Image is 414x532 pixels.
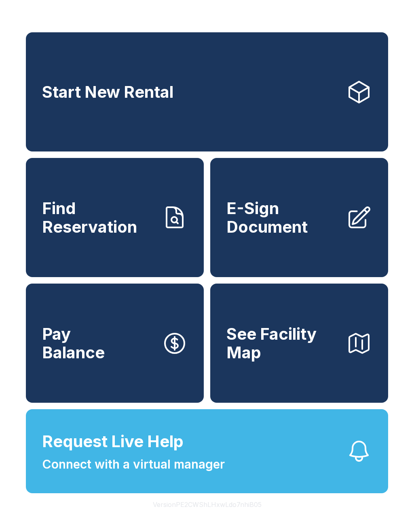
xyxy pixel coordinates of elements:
[26,32,388,151] a: Start New Rental
[226,199,340,236] span: E-Sign Document
[146,493,268,516] button: VersionPE2CWShLHxwLdo7nhiB05
[26,284,204,403] a: PayBalance
[42,429,184,454] span: Request Live Help
[42,83,173,101] span: Start New Rental
[26,158,204,277] a: Find Reservation
[210,158,388,277] a: E-Sign Document
[210,284,388,403] button: See Facility Map
[42,199,155,236] span: Find Reservation
[26,409,388,493] button: Request Live HelpConnect with a virtual manager
[42,325,105,362] span: Pay Balance
[226,325,340,362] span: See Facility Map
[42,455,225,473] span: Connect with a virtual manager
